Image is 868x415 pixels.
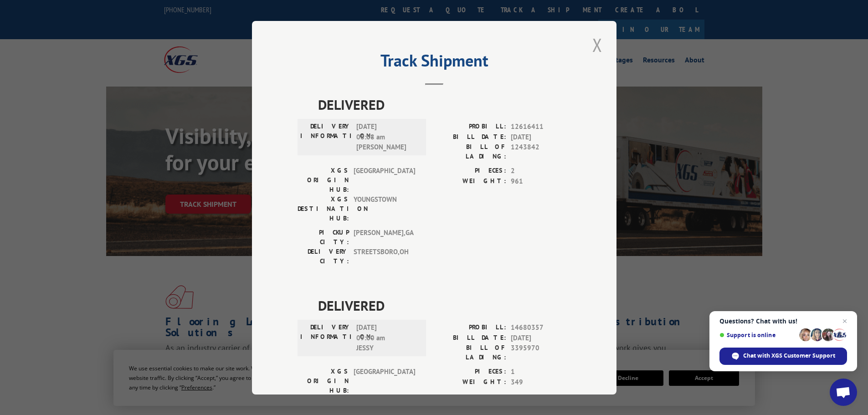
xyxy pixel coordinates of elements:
label: DELIVERY INFORMATION: [300,323,352,354]
span: 961 [511,176,571,186]
span: Chat with XGS Customer Support [719,348,847,365]
label: PICKUP CITY: [298,228,349,247]
span: 1 [511,367,571,377]
span: [GEOGRAPHIC_DATA] [354,367,415,395]
span: 349 [511,377,571,387]
label: WEIGHT: [434,377,506,387]
label: BILL DATE: [434,132,506,142]
label: DELIVERY CITY: [298,247,349,266]
span: Chat with XGS Customer Support [743,352,835,360]
span: Support is online [719,332,796,338]
span: [DATE] 09:00 am JESSY [356,323,418,354]
label: PIECES: [434,367,506,377]
span: 12616411 [511,122,571,132]
label: PIECES: [434,166,506,176]
span: 14680357 [511,323,571,333]
h2: Track Shipment [298,54,571,72]
label: XGS DESTINATION HUB: [298,195,349,223]
span: YOUNGSTOWN [354,195,415,223]
label: BILL OF LADING: [434,142,506,161]
label: XGS ORIGIN HUB: [298,367,349,395]
label: DELIVERY INFORMATION: [300,122,352,153]
span: [DATE] [511,132,571,142]
span: Questions? Chat with us! [719,318,847,325]
label: BILL OF LADING: [434,343,506,362]
a: Open chat [830,379,857,406]
span: [PERSON_NAME] , GA [354,228,415,247]
label: PROBILL: [434,323,506,333]
button: Close modal [590,32,605,57]
span: [DATE] 08:08 am [PERSON_NAME] [356,122,418,153]
span: 3395970 [511,343,571,362]
span: DELIVERED [318,295,571,316]
label: XGS ORIGIN HUB: [298,166,349,195]
label: WEIGHT: [434,176,506,186]
span: 2 [511,166,571,176]
span: 1243842 [511,142,571,161]
label: BILL DATE: [434,333,506,343]
span: [DATE] [511,333,571,343]
span: DELIVERED [318,94,571,115]
span: [GEOGRAPHIC_DATA] [354,166,415,195]
label: PROBILL: [434,122,506,132]
span: STREETSBORO , OH [354,247,415,266]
